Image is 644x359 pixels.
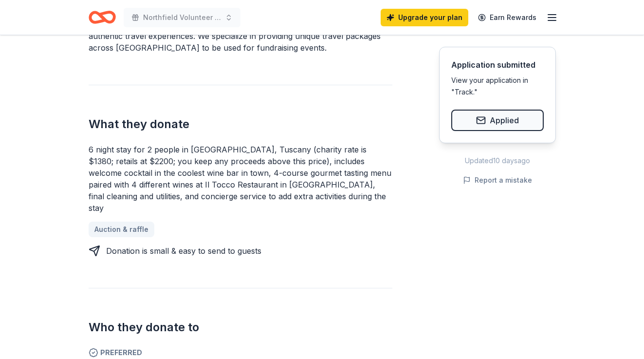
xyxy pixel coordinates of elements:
[89,144,392,214] div: 6 night stay for 2 people in [GEOGRAPHIC_DATA], Tuscany (charity rate is $1380; retails at $2200;...
[490,114,519,127] span: Applied
[89,6,116,29] a: Home
[124,8,240,27] button: Northfield Volunteer Fire Company Golf Tournament
[89,116,392,132] h2: What they donate
[89,222,154,237] a: Auction & raffle
[381,9,468,26] a: Upgrade your plan
[439,155,556,167] div: Updated 10 days ago
[451,110,544,131] button: Applied
[451,59,544,71] div: Application submitted
[472,9,542,26] a: Earn Rewards
[89,347,392,359] span: Preferred
[463,174,532,186] button: Report a mistake
[106,245,261,257] div: Donation is small & easy to send to guests
[451,75,544,98] div: View your application in "Track."
[143,12,221,23] span: Northfield Volunteer Fire Company Golf Tournament
[89,320,392,335] h2: Who they donate to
